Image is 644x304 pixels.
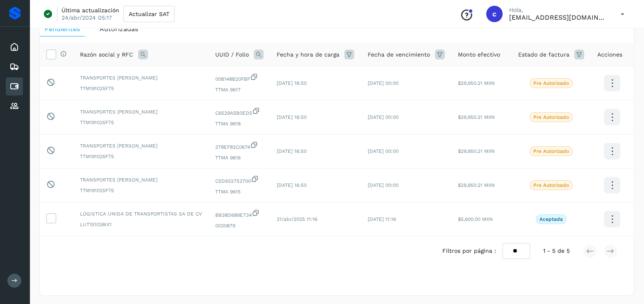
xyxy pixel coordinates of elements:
[215,141,264,151] span: 378EF82C0674
[6,58,23,76] div: Embarques
[368,148,398,154] span: [DATE] 00:00
[539,216,563,222] p: Aceptada
[458,148,495,154] span: $29,950.21 MXN
[368,182,398,188] span: [DATE] 00:00
[368,216,396,222] span: [DATE] 11:16
[80,119,202,126] span: TTM191025F75
[368,80,398,86] span: [DATE] 00:00
[80,187,202,194] span: TTM191025F75
[215,154,264,161] span: TTMA 9616
[458,216,493,222] span: $5,600.00 MXN
[45,25,80,33] span: Pendientes
[100,25,138,33] span: Autorizadas
[458,182,495,188] span: $29,950.21 MXN
[533,182,569,188] p: Pre Autorizado
[215,209,264,219] span: BB38D689E734
[518,50,569,59] span: Estado de factura
[80,50,133,59] span: Razón social y RFC
[80,210,202,218] span: LOGISTICA UNIDA DE TRANSPORTISTAS SA DE CV
[597,50,622,59] span: Acciones
[543,247,570,255] span: 1 - 5 de 5
[277,182,307,188] span: [DATE] 16:50
[215,120,264,127] span: TTMA 9618
[215,73,264,83] span: 00B148B20FBF
[6,77,23,95] div: Cuentas por pagar
[215,175,264,185] span: C5D932753700
[277,148,307,154] span: [DATE] 16:50
[61,14,112,21] p: 24/abr/2024 05:17
[80,221,202,228] span: LUT151028IX1
[458,80,495,86] span: $29,950.21 MXN
[80,108,202,116] span: TRANSPORTES [PERSON_NAME]
[277,114,307,120] span: [DATE] 16:50
[442,247,496,255] span: Filtros por página :
[6,97,23,115] div: Proveedores
[215,50,249,59] span: UUID / Folio
[215,86,264,93] span: TTMA 9617
[368,114,398,120] span: [DATE] 00:00
[6,38,23,56] div: Inicio
[215,222,264,229] span: 0030879
[277,50,339,59] span: Fecha y hora de carga
[61,7,119,14] p: Última actualización
[458,50,500,59] span: Monto efectivo
[509,7,608,14] p: Hola,
[509,14,608,21] p: contabilidad@primelogistics.com.mx
[533,148,569,154] p: Pre Autorizado
[80,74,202,82] span: TRANSPORTES [PERSON_NAME]
[80,153,202,160] span: TTM191025F75
[277,216,317,222] span: 21/abr/2025 11:16
[458,114,495,120] span: $29,950.21 MXN
[80,142,202,150] span: TRANSPORTES [PERSON_NAME]
[129,11,169,17] span: Actualizar SAT
[277,80,307,86] span: [DATE] 16:50
[123,6,175,22] button: Actualizar SAT
[368,50,430,59] span: Fecha de vencimiento
[80,85,202,92] span: TTM191025F75
[533,80,569,86] p: Pre Autorizado
[215,188,264,195] span: TTMA 9615
[80,176,202,184] span: TRANSPORTES [PERSON_NAME]
[533,114,569,120] p: Pre Autorizado
[215,107,264,117] span: C6529A5B0ED5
